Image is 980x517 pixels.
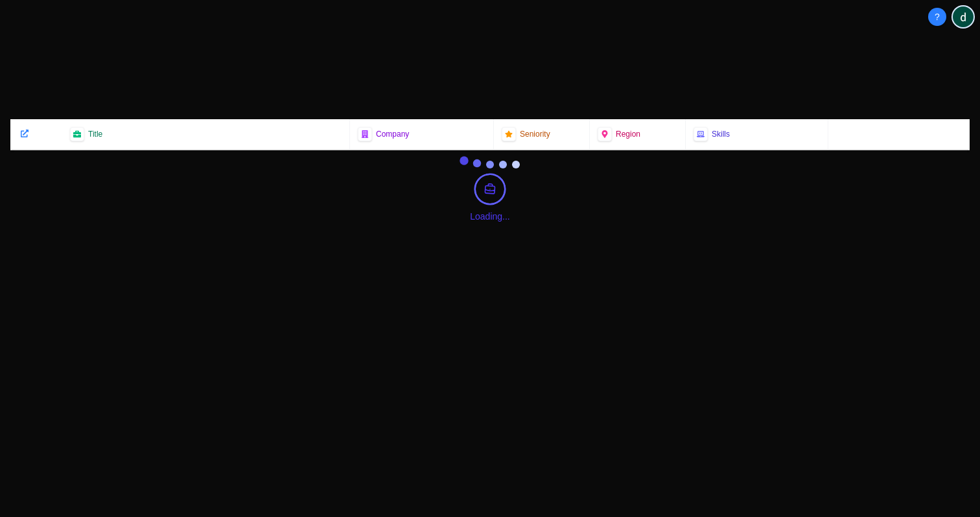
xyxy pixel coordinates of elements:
[520,129,550,139] span: Seniority
[935,10,940,23] span: ?
[616,129,640,139] span: Region
[712,129,730,139] span: Skills
[88,129,102,139] span: Title
[928,8,946,26] button: About Techjobs
[470,210,510,223] div: Loading...
[953,6,974,27] img: User avatar
[951,5,975,29] button: User menu
[376,129,409,139] span: Company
